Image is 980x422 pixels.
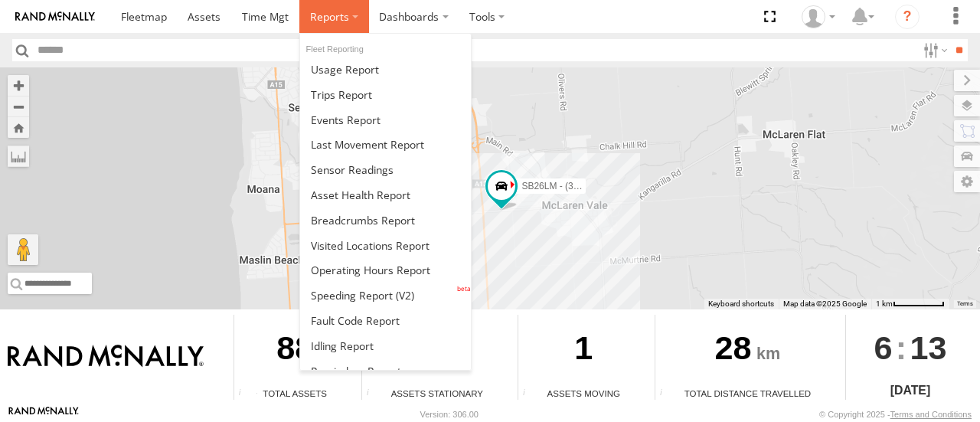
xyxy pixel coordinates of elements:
a: Idling Report [300,333,471,358]
a: Asset Operating Hours Report [300,257,471,283]
div: Peter Lu [796,5,841,28]
button: Keyboard shortcuts [708,299,774,309]
a: Full Events Report [300,107,471,132]
div: Total Assets [234,387,356,400]
a: Sensor Readings [300,157,471,182]
div: : [846,315,975,381]
button: Zoom in [8,75,29,96]
button: Zoom Home [8,117,29,138]
span: 6 [874,315,892,381]
div: Total number of assets current stationary. [362,388,385,400]
div: © Copyright 2025 - [819,410,972,419]
div: 88 [234,315,356,387]
i: ? [895,5,920,29]
div: Assets Moving [518,387,649,400]
span: 1 km [876,299,893,308]
div: 1 [518,315,649,387]
div: Total distance travelled by all assets within specified date range and applied filters [655,388,678,400]
a: Trips Report [300,82,471,107]
div: Total Distance Travelled [655,387,840,400]
a: Reminders Report [300,358,471,384]
div: Version: 306.00 [420,410,479,419]
a: Last Movement Report [300,132,471,157]
a: Terms and Conditions [890,410,972,419]
div: [DATE] [846,381,975,400]
label: Measure [8,146,29,167]
a: Breadcrumbs Report [300,208,471,233]
button: Zoom out [8,96,29,117]
div: Total number of Enabled Assets [234,388,257,400]
a: Visited Locations Report [300,233,471,258]
img: rand-logo.svg [15,11,95,22]
div: Total number of assets current in transit. [518,388,541,400]
a: Fleet Speed Report (V2) [300,283,471,308]
a: Fault Code Report [300,308,471,333]
div: Assets Stationary [362,387,512,400]
button: Map Scale: 1 km per 64 pixels [871,299,949,309]
span: Map data ©2025 Google [783,299,867,308]
span: SB26LM - (3P HINO) R7 [521,181,622,191]
a: Asset Health Report [300,182,471,208]
button: Drag Pegman onto the map to open Street View [8,234,38,265]
label: Map Settings [954,171,980,192]
a: Usage Report [300,57,471,82]
span: 13 [910,315,946,381]
a: Visit our Website [8,407,79,422]
a: Terms (opens in new tab) [957,300,973,306]
label: Search Filter Options [917,39,950,61]
div: 28 [655,315,840,387]
img: Rand McNally [8,345,204,371]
